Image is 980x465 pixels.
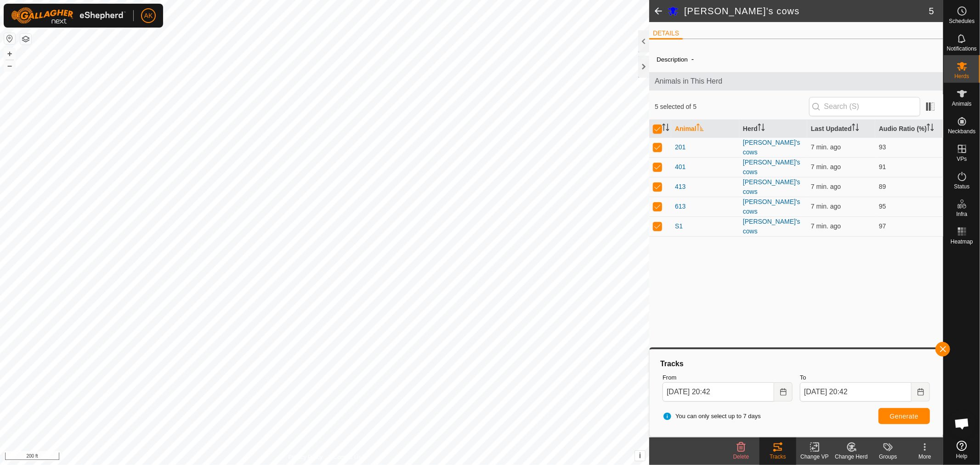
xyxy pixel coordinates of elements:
span: 93 [879,143,886,151]
p-sorticon: Activate to sort [927,125,934,132]
div: [PERSON_NAME]'s cows [743,217,804,236]
span: 91 [879,163,886,170]
span: - [688,51,697,67]
span: Oct 13, 2025, 8:35 PM [811,222,841,230]
span: 89 [879,183,886,190]
div: [PERSON_NAME]'s cows [743,197,804,216]
span: 201 [675,142,685,152]
h2: [PERSON_NAME]'s cows [684,6,929,17]
div: [PERSON_NAME]'s cows [743,177,804,197]
a: Privacy Policy [289,453,323,461]
div: Tracks [659,358,934,369]
div: Change Herd [833,453,870,461]
span: i [639,452,641,459]
span: Neckbands [948,129,975,134]
div: Change VP [796,453,833,461]
p-sorticon: Activate to sort [852,125,859,132]
p-sorticon: Activate to sort [662,125,669,132]
span: AK [144,11,153,21]
span: Notifications [947,46,977,51]
span: 5 selected of 5 [655,102,809,112]
span: You can only select up to 7 days [663,412,761,421]
p-sorticon: Activate to sort [697,125,704,132]
button: i [635,451,645,461]
div: Groups [870,453,906,461]
a: Help [944,437,980,463]
span: S1 [675,221,683,231]
span: Infra [956,211,967,217]
span: 401 [675,162,685,172]
div: Tracks [759,453,796,461]
span: Herds [954,74,969,79]
span: Delete [733,454,749,460]
span: VPs [957,156,967,162]
div: [PERSON_NAME]'s cows [743,138,804,157]
span: Animals in This Herd [655,76,938,87]
span: Generate [890,413,918,420]
span: Oct 13, 2025, 8:35 PM [811,143,841,151]
button: Choose Date [912,382,930,402]
div: Open chat [948,410,976,437]
span: Help [956,454,968,459]
span: Oct 13, 2025, 8:35 PM [811,163,841,170]
button: + [4,48,15,59]
span: 5 [929,4,934,18]
label: Description [657,56,688,63]
span: Schedules [949,18,974,24]
label: From [663,373,793,382]
span: 97 [879,222,886,230]
input: Search (S) [809,97,920,116]
span: Oct 13, 2025, 8:35 PM [811,203,841,210]
img: Gallagher Logo [11,7,126,24]
span: Oct 13, 2025, 8:35 PM [811,183,841,190]
span: 613 [675,202,685,211]
label: To [800,373,930,382]
p-sorticon: Activate to sort [758,125,765,132]
th: Last Updated [807,120,875,138]
span: Heatmap [951,239,973,244]
a: Contact Us [334,453,361,461]
th: Herd [739,120,807,138]
div: More [906,453,943,461]
div: [PERSON_NAME]'s cows [743,158,804,177]
button: Reset Map [4,33,15,44]
button: Choose Date [774,382,793,402]
span: Status [954,184,969,189]
button: Map Layers [20,34,31,45]
th: Animal [671,120,739,138]
button: Generate [878,408,930,424]
span: 413 [675,182,685,192]
li: DETAILS [649,28,683,40]
button: – [4,60,15,71]
th: Audio Ratio (%) [875,120,943,138]
span: Animals [952,101,972,107]
span: 95 [879,203,886,210]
